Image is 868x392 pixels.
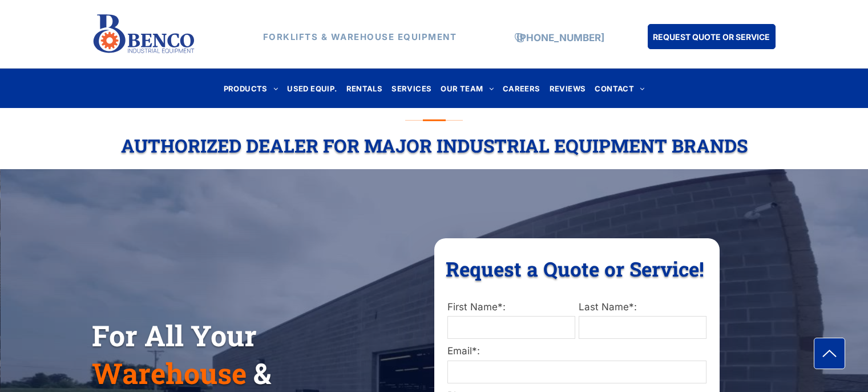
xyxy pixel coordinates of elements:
label: Email*: [447,344,706,359]
a: CAREERS [498,81,545,96]
span: Request a Quote or Service! [446,255,704,282]
a: OUR TEAM [436,81,498,96]
a: REQUEST QUOTE OR SERVICE [648,24,776,49]
span: Warehouse [92,354,247,392]
label: Last Name*: [579,300,706,315]
span: & [253,354,271,392]
a: RENTALS [342,81,387,96]
span: REQUEST QUOTE OR SERVICE [653,26,770,47]
a: PRODUCTS [219,81,283,96]
a: [PHONE_NUMBER] [516,32,604,43]
a: CONTACT [590,81,649,96]
label: First Name*: [447,300,575,315]
a: SERVICES [387,81,436,96]
span: For All Your [92,317,257,354]
a: REVIEWS [545,81,591,96]
span: Authorized Dealer For Major Industrial Equipment Brands [121,133,748,158]
strong: FORKLIFTS & WAREHOUSE EQUIPMENT [263,31,457,42]
a: USED EQUIP. [282,81,341,96]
